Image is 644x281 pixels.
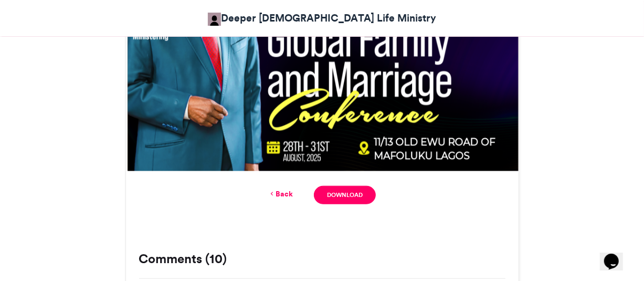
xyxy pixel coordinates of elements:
a: Back [268,189,293,200]
a: Download [314,186,375,204]
iframe: chat widget [600,239,634,270]
img: Obafemi Bello [208,13,221,26]
h3: Comments (10) [139,253,505,265]
a: Deeper [DEMOGRAPHIC_DATA] Life Ministry [208,11,436,26]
